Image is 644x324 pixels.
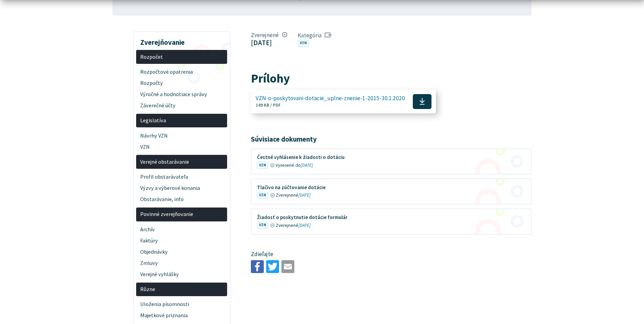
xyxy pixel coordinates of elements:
[140,209,223,220] span: Povinné zverejňovanie
[140,310,223,321] span: Majetkové priznania
[136,269,227,280] a: Verejné vyhlášky
[136,114,227,128] a: Legislatíva
[140,89,223,100] span: Výročné a hodnotiace správy
[140,235,223,246] span: Faktúry
[256,102,281,108] span: 149 KB / PDF
[251,31,287,39] span: Zverejnené
[281,260,294,273] img: Zdieľať e-mailom
[136,100,227,111] a: Záverečné účty
[298,32,332,39] span: Kategória
[136,183,227,194] a: Výzvy a výberové konania
[266,260,279,273] img: Zdieľať na Twitteri
[136,172,227,183] a: Profil obstarávateľa
[136,130,227,141] a: Návrhy VZN
[252,209,531,234] a: Žiadosť o poskytnutie dotácie formulár VZN Zverejnené[DATE]
[140,257,223,269] span: Zmluvy
[140,224,223,235] span: Archív
[140,299,223,310] span: Uloženia písomnosti
[251,135,480,143] h4: Súvisiace dokumenty
[251,72,480,85] h2: Prílohy
[140,269,223,280] span: Verejné vyhlášky
[251,260,264,273] img: Zdieľať na Facebooku
[136,257,227,269] a: Zmluvy
[140,66,223,77] span: Rozpočtové opatrenia
[136,194,227,205] a: Obstarávanie, info
[136,155,227,169] a: Verejné obstarávanie
[136,224,227,235] a: Archív
[140,246,223,257] span: Objednávky
[140,115,223,126] span: Legislatíva
[298,40,309,47] a: VZN
[136,299,227,310] a: Uloženia písomnosti
[140,194,223,205] span: Obstarávanie, info
[251,38,287,47] figcaption: [DATE]
[136,246,227,257] a: Objednávky
[140,183,223,194] span: Výzvy a výberové konania
[251,250,531,259] p: Zdieľajte
[136,283,227,296] a: Rôzne
[140,141,223,152] span: VZN
[140,284,223,295] span: Rôzne
[251,90,436,113] a: VZN-o-poskytovani-dotacie_uplne-znenie-1-2015-30.1.2020 149 KB / PDF
[136,50,227,64] a: Rozpočet
[256,95,405,102] span: VZN-o-poskytovani-dotacie_uplne-znenie-1-2015-30.1.2020
[140,156,223,167] span: Verejné obstarávanie
[140,100,223,111] span: Záverečné účty
[136,77,227,89] a: Rozpočty
[140,130,223,141] span: Návrhy VZN
[136,310,227,321] a: Majetkové priznania
[252,149,531,174] a: Čestné vyhlásenie k žiadosti o dotáciu VZN Vyvesené do[DATE]
[140,172,223,183] span: Profil obstarávateľa
[140,77,223,89] span: Rozpočty
[136,66,227,77] a: Rozpočtové opatrenia
[140,51,223,62] span: Rozpočet
[136,141,227,152] a: VZN
[252,179,531,204] a: Tlačivo na zúčtovanie dotácie VZN Zverejnené[DATE]
[136,33,227,48] h3: Zverejňovanie
[136,235,227,246] a: Faktúry
[136,208,227,221] a: Povinné zverejňovanie
[136,89,227,100] a: Výročné a hodnotiace správy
